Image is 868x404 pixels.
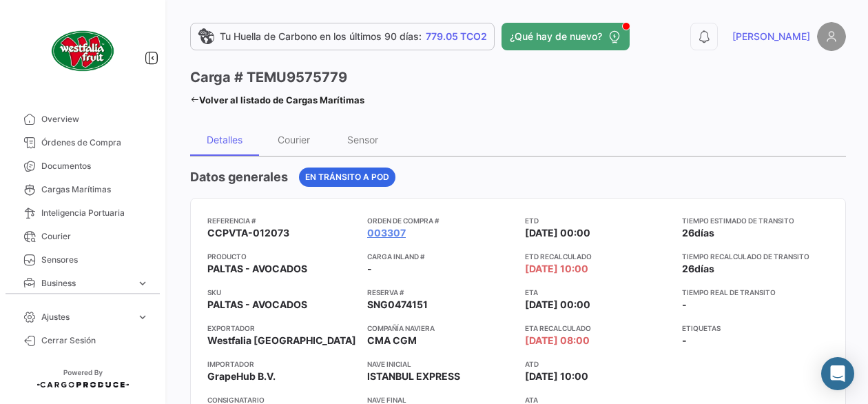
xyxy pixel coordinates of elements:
[207,370,276,383] span: GrapeHub B.V.
[11,178,154,201] a: Cargas Marítimas
[367,358,514,370] app-card-info-title: Nave inicial
[11,131,154,154] a: Órdenes de Compra
[525,334,590,347] span: [DATE] 08:00
[525,323,672,334] app-card-info-title: ETA Recalculado
[136,277,149,290] span: expand_more
[41,137,149,149] span: Órdenes de Compra
[41,334,149,347] span: Cerrar Sesión
[502,23,630,50] button: ¿Qué hay de nuevo?
[41,277,131,290] span: Business
[11,225,154,248] a: Courier
[367,215,514,226] app-card-info-title: Orden de Compra #
[207,215,356,226] app-card-info-title: Referencia #
[207,262,307,276] span: PALTAS - AVOCADOS
[11,201,154,225] a: Inteligencia Portuaria
[682,287,829,298] app-card-info-title: Tiempo real de transito
[367,262,372,276] span: -
[821,357,854,390] div: Abrir Intercom Messenger
[732,30,810,43] span: [PERSON_NAME]
[682,334,687,347] span: -
[190,23,495,50] a: Tu Huella de Carbono en los últimos 90 días:779.05 TCO2
[367,251,514,262] app-card-info-title: Carga inland #
[682,263,694,274] span: 26
[41,230,149,243] span: Courier
[41,113,149,125] span: Overview
[682,323,829,334] app-card-info-title: Etiquetas
[207,334,356,347] span: Westfalia [GEOGRAPHIC_DATA]
[525,262,588,276] span: [DATE] 10:00
[525,215,672,226] app-card-info-title: ETD
[347,134,378,145] div: Sensor
[367,334,417,347] span: CMA CGM
[682,299,687,310] span: -
[136,311,149,323] span: expand_more
[207,358,356,370] app-card-info-title: Importador
[694,227,714,239] span: días
[207,226,289,240] span: CCPVTA-012073
[207,251,356,262] app-card-info-title: Producto
[525,370,588,383] span: [DATE] 10:00
[305,171,389,183] span: En tránsito a POD
[367,226,406,240] a: 003307
[817,22,846,51] img: placeholder-user.png
[207,134,242,145] div: Detalles
[41,160,149,172] span: Documentos
[682,251,829,262] app-card-info-title: Tiempo recalculado de transito
[11,154,154,178] a: Documentos
[41,183,149,196] span: Cargas Marítimas
[190,168,288,187] h4: Datos generales
[682,215,829,226] app-card-info-title: Tiempo estimado de transito
[207,287,356,298] app-card-info-title: SKU
[41,207,149,219] span: Inteligencia Portuaria
[525,226,590,240] span: [DATE] 00:00
[278,134,310,145] div: Courier
[525,298,590,312] span: [DATE] 00:00
[190,68,347,87] h3: Carga # TEMU9575779
[48,17,117,85] img: client-50.png
[220,30,422,43] span: Tu Huella de Carbono en los últimos 90 días:
[41,254,149,266] span: Sensores
[367,287,514,298] app-card-info-title: Reserva #
[190,90,364,110] a: Volver al listado de Cargas Marítimas
[525,358,672,370] app-card-info-title: ATD
[525,251,672,262] app-card-info-title: ETD Recalculado
[367,298,428,312] span: SNG0474151
[426,30,487,43] span: 779.05 TCO2
[367,323,514,334] app-card-info-title: Compañía naviera
[694,263,714,274] span: días
[41,311,131,323] span: Ajustes
[207,323,356,334] app-card-info-title: Exportador
[367,370,460,383] span: ISTANBUL EXPRESS
[682,227,694,239] span: 26
[11,248,154,272] a: Sensores
[525,287,672,298] app-card-info-title: ETA
[510,30,602,43] span: ¿Qué hay de nuevo?
[11,108,154,131] a: Overview
[207,298,307,312] span: PALTAS - AVOCADOS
